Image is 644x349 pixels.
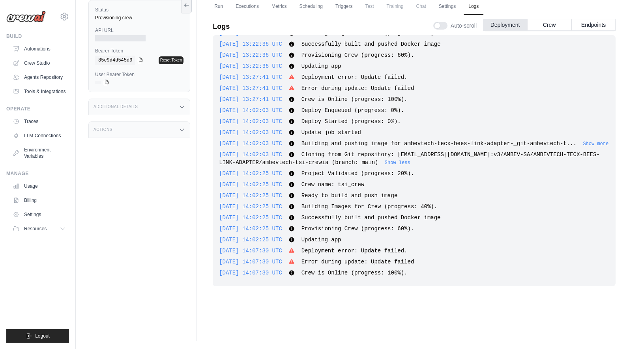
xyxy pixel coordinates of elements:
div: Operate [6,106,69,112]
span: Auto-scroll [451,22,477,30]
a: LLM Connections [9,129,69,142]
a: Automations [9,43,69,55]
iframe: Chat Widget [605,311,644,349]
span: Successfully built and pushed Docker image [301,41,441,47]
span: Update job started [301,129,361,136]
label: Status [95,7,183,13]
span: Error during update: Update failed [301,259,414,265]
h3: Additional Details [94,105,138,109]
label: Bearer Token [95,48,183,54]
img: Logo [6,11,46,22]
span: Building and pushing image for ambevtech-tecx-bees-link-adapter-_git-ambevtech-t... [301,140,577,147]
div: Manage [6,170,69,177]
span: [DATE] 14:02:25 UTC [219,192,282,199]
span: Resources [24,226,47,232]
span: Updating app [301,237,341,243]
a: Reset Token [159,56,183,64]
span: Error during update: Update failed [301,85,414,91]
span: [DATE] 14:02:03 UTC [219,118,282,125]
span: [DATE] 14:02:25 UTC [219,237,282,243]
a: Environment Variables [9,144,69,162]
span: [DATE] 14:07:30 UTC [219,248,282,254]
a: Tools & Integrations [9,85,69,98]
button: Resources [9,222,69,235]
span: Deployment error: Update failed. [301,74,408,80]
label: API URL [95,27,183,34]
span: [DATE] 13:22:36 UTC [219,63,282,69]
span: [DATE] 14:02:25 UTC [219,170,282,177]
a: Traces [9,115,69,128]
span: Crew name: tsi_crew [301,181,365,188]
span: Provisioning Crew (progress: 60%). [301,52,414,58]
span: [DATE] 13:22:36 UTC [219,41,282,47]
a: Billing [9,194,69,207]
span: [DATE] 14:07:30 UTC [219,270,282,276]
span: Crew is Online (progress: 100%). [301,96,408,103]
span: [DATE] 13:27:41 UTC [219,74,282,80]
span: Deployment error: Update failed. [301,248,408,254]
span: Deploy Enqueued (progress: 0%). [301,107,404,114]
div: Provisioning crew [95,15,183,21]
span: Cloning from Git repository: [EMAIL_ADDRESS][DOMAIN_NAME]:v3/AMBEV-SA/AMBEVTECH-TECX-BEES-LINK-AD... [219,151,600,166]
span: Provisioning Crew (progress: 60%). [301,226,414,232]
span: Successfully built and pushed Docker image [301,215,441,221]
span: [DATE] 14:02:03 UTC [219,151,282,158]
p: Logs [213,21,230,32]
span: [DATE] 14:02:25 UTC [219,226,282,232]
span: Deploy Started (progress: 0%). [301,118,401,125]
span: Crew is Online (progress: 100%). [301,270,408,276]
button: Crew [527,19,571,31]
span: Logout [35,333,50,339]
button: Endpoints [571,19,616,31]
div: Build [6,33,69,39]
span: [DATE] 14:02:25 UTC [219,203,282,210]
a: Settings [9,208,69,221]
button: Show more [583,141,608,147]
span: [DATE] 14:02:03 UTC [219,140,282,147]
span: Project Validated (progress: 20%). [301,170,414,177]
h3: Actions [94,127,112,132]
span: Ready to build and push image [301,192,398,199]
button: Show less [385,160,410,166]
span: [DATE] 13:27:41 UTC [219,96,282,103]
span: [DATE] 14:07:30 UTC [219,259,282,265]
span: Building Images for Crew (progress: 40%). [301,203,437,210]
button: Logout [6,329,69,343]
a: Crew Studio [9,57,69,69]
span: [DATE] 14:02:03 UTC [219,129,282,136]
span: [DATE] 14:02:25 UTC [219,181,282,188]
button: Deployment [483,19,527,31]
a: Agents Repository [9,71,69,84]
span: [DATE] 14:02:25 UTC [219,215,282,221]
label: User Bearer Token [95,71,183,78]
span: [DATE] 13:27:41 UTC [219,85,282,91]
span: Updating app [301,63,341,69]
code: 85e9d4d545d9 [95,56,135,65]
a: Usage [9,180,69,192]
span: [DATE] 14:02:03 UTC [219,107,282,114]
div: Widget de chat [605,311,644,349]
span: [DATE] 13:22:36 UTC [219,52,282,58]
